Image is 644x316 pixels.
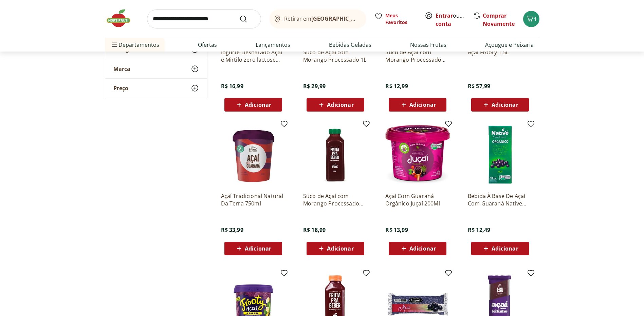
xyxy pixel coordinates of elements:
button: Adicionar [471,242,529,255]
a: Açaí Frooty 1,5L [468,48,532,63]
button: Submit Search [239,15,256,23]
span: Meus Favoritos [385,12,417,26]
a: Bebida À Base De Açaí Com Guaraná Native 200Ml [468,192,532,207]
button: Carrinho [523,11,539,27]
a: Nossas Frutas [410,41,446,49]
a: Iogurte Desnatado Açaí e Mirtilo zero lactose Yorgus 300g [221,48,286,63]
a: Criar conta [436,12,473,27]
img: Bebida À Base De Açaí Com Guaraná Native 200Ml [468,122,532,187]
span: Adicionar [492,102,518,107]
a: Suco de Açaí com Morango Processado 300ml [385,48,450,63]
span: R$ 57,99 [468,82,490,90]
span: R$ 29,99 [303,82,326,90]
img: Hortifruti [105,8,139,28]
span: R$ 12,99 [385,82,408,90]
span: ou [436,12,466,28]
b: [GEOGRAPHIC_DATA]/[GEOGRAPHIC_DATA] [311,15,426,22]
img: Açaí Com Guaraná Orgânico Juçaí 200Ml [385,122,450,187]
span: Adicionar [409,102,436,107]
a: Meus Favoritos [374,12,417,26]
button: Menu [110,37,118,53]
span: Retirar em [284,16,359,22]
button: Adicionar [307,98,364,112]
span: Adicionar [492,246,518,251]
span: R$ 13,99 [385,226,408,234]
a: Açaí Tradicional Natural Da Terra 750ml [221,192,286,207]
a: Suco de Açaí com Morango Processado 1L [303,48,368,63]
a: Suco de Açaí com Morango Processado 500ml [303,192,368,207]
button: Preço [105,79,207,98]
button: Adicionar [307,242,364,255]
span: R$ 12,49 [468,226,490,234]
span: R$ 18,99 [303,226,326,234]
a: Açaí Com Guaraná Orgânico Juçaí 200Ml [385,192,450,207]
button: Adicionar [471,98,529,112]
span: R$ 16,99 [221,82,243,90]
a: Açougue e Peixaria [485,41,534,49]
a: Ofertas [198,41,217,49]
span: Adicionar [327,102,353,107]
button: Adicionar [224,242,282,255]
button: Adicionar [224,98,282,112]
a: Bebidas Geladas [329,41,371,49]
a: Comprar Novamente [483,12,515,27]
a: Lançamentos [256,41,290,49]
button: Adicionar [389,98,446,112]
button: Adicionar [389,242,446,255]
span: 1 [534,16,537,22]
span: R$ 33,99 [221,226,243,234]
a: Entrar [436,12,453,19]
span: Adicionar [245,102,271,107]
button: Marca [105,59,207,78]
span: Adicionar [409,246,436,251]
span: Adicionar [327,246,353,251]
span: Marca [113,65,130,72]
img: Açaí Tradicional Natural Da Terra 750ml [221,122,286,187]
span: Departamentos [110,37,159,53]
span: Preço [113,85,128,92]
img: Suco de Açaí com Morango Processado 500ml [303,122,368,187]
button: Retirar em[GEOGRAPHIC_DATA]/[GEOGRAPHIC_DATA] [269,9,366,28]
input: search [147,9,261,28]
span: Adicionar [245,246,271,251]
